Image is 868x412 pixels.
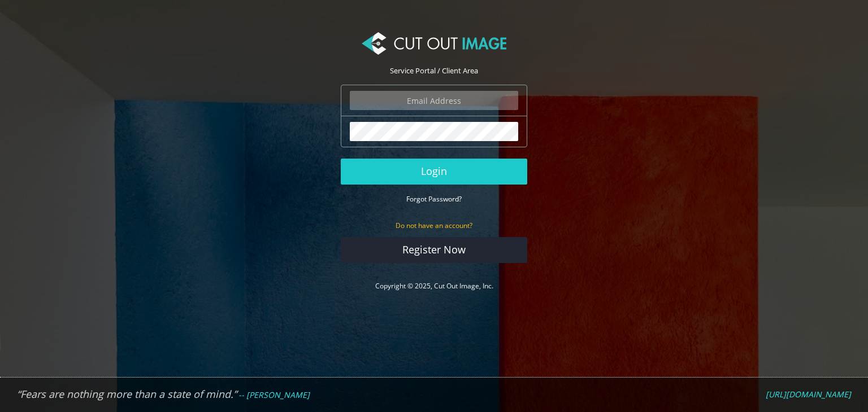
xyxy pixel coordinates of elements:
span: Service Portal / Client Area [390,65,478,76]
a: Copyright © 2025, Cut Out Image, Inc. [375,281,493,291]
button: Login [341,159,527,185]
input: Email Address [350,91,518,110]
img: Cut Out Image [362,32,506,55]
em: “Fears are nothing more than a state of mind.” [17,387,237,401]
a: Forgot Password? [406,194,462,204]
em: -- [PERSON_NAME] [238,389,310,400]
small: Forgot Password? [406,194,462,204]
small: Do not have an account? [396,221,472,230]
a: [URL][DOMAIN_NAME] [766,389,851,400]
a: Register Now [341,237,527,263]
